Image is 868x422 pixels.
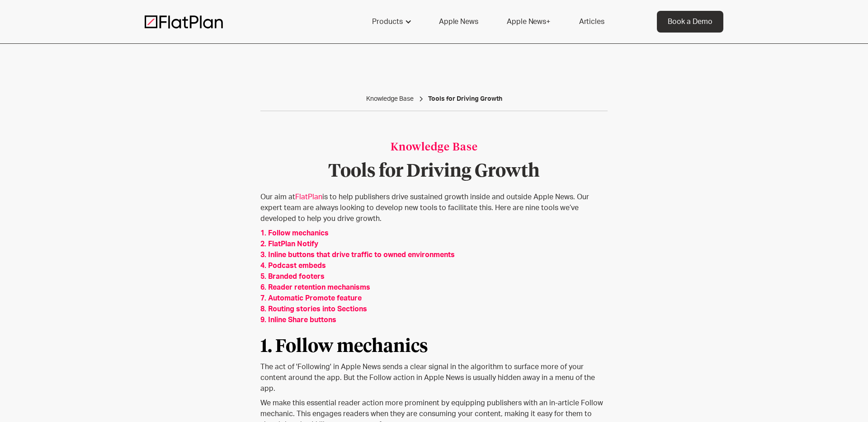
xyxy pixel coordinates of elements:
[372,16,403,27] div: Products
[428,94,502,103] a: Tools for Driving Growth
[260,273,325,280] a: 5. Branded footers
[260,262,326,269] a: 4. Podcast embeds
[260,230,329,237] a: 1. Follow mechanics
[260,361,608,394] p: The act of 'Following' in Apple News sends a clear signal in the algorithm to surface more of you...
[260,284,370,291] a: 6. Reader retention mechanisms
[260,305,367,313] a: 8. Routing stories into Sections
[428,11,489,33] a: Apple News
[260,329,608,358] h3: 1. Follow mechanics
[260,316,336,324] a: 9. Inline Share buttons
[260,240,318,248] a: 2. FlatPlan Notify
[657,11,723,33] a: Book a Demo
[260,140,608,155] div: Knowledge Base
[668,16,712,27] div: Book a Demo
[361,11,421,33] div: Products
[496,11,561,33] a: Apple News+
[366,94,414,103] a: Knowledge Base
[260,295,362,302] a: 7. Automatic Promote feature
[568,11,615,33] a: Articles
[260,251,455,258] a: 3. Inline buttons that drive traffic to owned environments
[295,193,322,201] a: FlatPlan
[260,163,608,181] h1: Tools for Driving Growth
[260,192,608,224] p: Our aim at is to help publishers drive sustained growth inside and outside Apple News. Our expert...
